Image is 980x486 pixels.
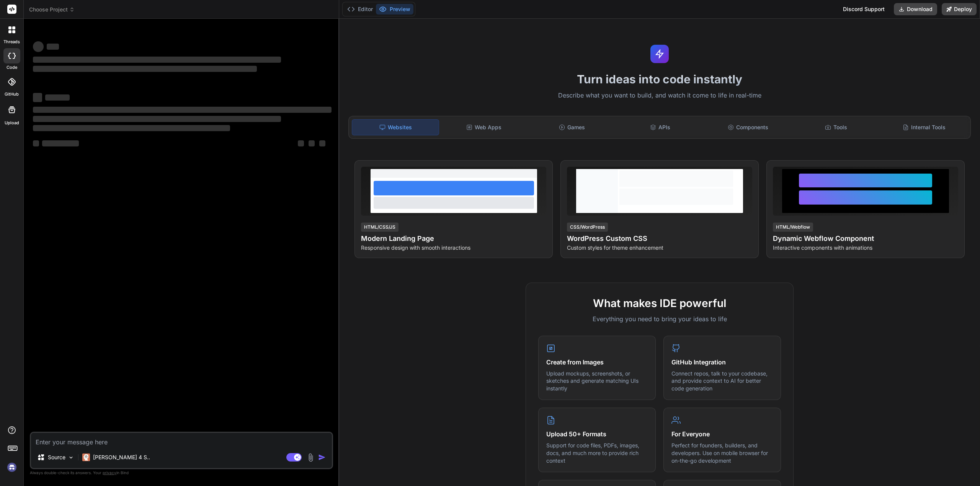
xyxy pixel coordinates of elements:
label: code [7,64,17,71]
p: Everything you need to bring your ideas to life [538,314,781,323]
img: signin [5,461,18,474]
span: ‌ [33,57,281,63]
h4: GitHub Integration [671,358,773,367]
label: Upload [5,120,19,126]
h4: For Everyone [671,429,773,439]
span: ‌ [33,140,39,146]
div: CSS/WordPress [567,223,608,232]
p: Interactive components with animations [773,244,958,252]
div: HTML/Webflow [773,223,813,232]
button: Deploy [942,3,977,15]
h4: Create from Images [546,358,648,367]
span: ‌ [319,140,325,146]
div: APIs [617,119,703,135]
h4: Modern Landing Page [361,233,546,244]
img: attachment [306,453,315,462]
div: Discord Support [838,3,889,15]
span: ‌ [45,94,70,101]
h1: Turn ideas into code instantly [344,72,975,86]
img: Pick Models [68,454,74,461]
span: ‌ [33,41,44,52]
span: ‌ [33,125,230,131]
span: privacy [103,470,116,475]
p: Upload mockups, screenshots, or sketches and generate matching UIs instantly [546,370,648,392]
span: ‌ [42,140,79,146]
h4: Upload 50+ Formats [546,429,648,439]
div: Websites [352,119,439,135]
p: Connect repos, talk to your codebase, and provide context to AI for better code generation [671,370,773,392]
span: ‌ [33,93,42,102]
label: GitHub [5,91,19,98]
div: HTML/CSS/JS [361,223,399,232]
p: Always double-check its answers. Your in Bind [30,469,333,476]
span: ‌ [33,66,257,72]
p: Responsive design with smooth interactions [361,244,546,252]
p: Perfect for founders, builders, and developers. Use on mobile browser for on-the-go development [671,442,773,464]
label: threads [3,39,20,45]
span: ‌ [309,140,315,146]
span: Choose Project [29,6,75,13]
h4: WordPress Custom CSS [567,233,752,244]
p: Describe what you want to build, and watch it come to life in real-time [344,91,975,101]
div: Tools [793,119,879,135]
h2: What makes IDE powerful [538,295,781,311]
span: ‌ [298,140,304,146]
p: Custom styles for theme enhancement [567,244,752,252]
p: Support for code files, PDFs, images, docs, and much more to provide rich context [546,442,648,464]
span: ‌ [33,107,332,113]
button: Preview [376,4,413,15]
div: Internal Tools [881,119,967,135]
span: ‌ [47,44,59,50]
div: Games [529,119,615,135]
div: Web Apps [441,119,527,135]
img: icon [318,453,326,461]
img: Claude 4 Sonnet [82,453,90,461]
button: Editor [344,4,376,15]
h4: Dynamic Webflow Component [773,233,958,244]
button: Download [894,3,937,15]
span: ‌ [33,116,281,122]
p: Source [48,453,65,461]
p: [PERSON_NAME] 4 S.. [93,453,150,461]
div: Components [705,119,791,135]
